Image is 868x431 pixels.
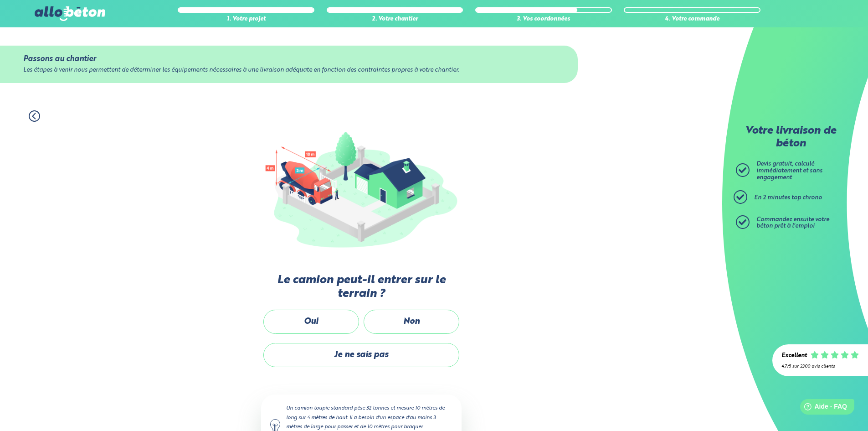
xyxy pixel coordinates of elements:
span: En 2 minutes top chrono [754,195,822,201]
div: 4. Votre commande [624,16,760,23]
div: Excellent [781,353,807,359]
div: 3. Vos coordonnées [475,16,612,23]
label: Le camion peut-il entrer sur le terrain ? [261,274,462,301]
label: Oui [263,310,359,334]
iframe: Help widget launcher [787,395,858,421]
div: Passons au chantier [23,55,555,63]
img: allobéton [35,6,105,21]
span: Devis gratuit, calculé immédiatement et sans engagement [756,161,822,180]
div: Les étapes à venir nous permettent de déterminer les équipements nécessaires à une livraison adéq... [23,67,555,74]
div: 1. Votre projet [178,16,314,23]
span: Commandez ensuite votre béton prêt à l'emploi [756,217,829,229]
label: Non [364,310,459,334]
p: Votre livraison de béton [738,125,843,150]
div: 4.7/5 sur 2300 avis clients [781,364,859,369]
div: 2. Votre chantier [327,16,463,23]
label: Je ne sais pas [263,343,459,367]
